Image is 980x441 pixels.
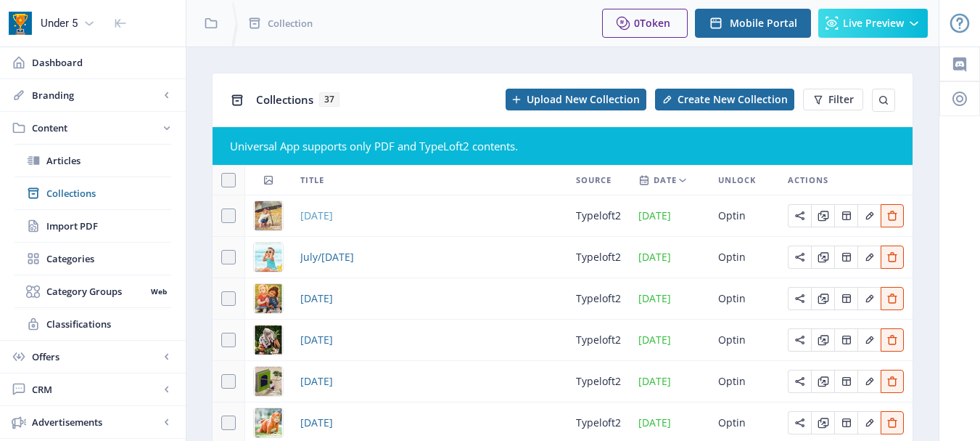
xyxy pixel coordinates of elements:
[32,121,160,135] span: Content
[32,88,160,102] span: Branding
[788,208,811,222] a: Edit page
[881,332,904,346] a: Edit page
[46,153,171,168] span: Articles
[811,373,834,387] a: Edit page
[567,278,630,320] td: typeloft2
[300,171,324,189] span: Title
[811,332,834,346] a: Edit page
[300,331,333,349] a: [DATE]
[15,210,171,242] a: Import PDF
[268,16,313,31] span: Collection
[46,251,171,266] span: Categories
[32,382,160,397] span: CRM
[146,284,171,299] nb-badge: Web
[788,415,811,429] a: Edit page
[857,208,881,222] a: Edit page
[655,89,794,110] button: Create New Collection
[881,373,904,387] a: Edit page
[300,207,333,224] a: [DATE]
[788,249,811,263] a: Edit page
[567,237,630,278] td: typeloft2
[32,349,160,364] span: Offers
[319,92,339,107] span: 37
[254,201,283,230] img: 6c35fc4c-d4b7-46aa-93cf-11c498575cf5.jpg
[506,89,646,110] button: Upload New Collection
[811,415,834,429] a: Edit page
[300,248,354,266] a: July/[DATE]
[709,195,779,237] td: Optin
[788,291,811,304] a: Edit page
[41,7,78,39] div: Under 5
[254,408,283,437] img: 349bc70d-e698-4cbe-a0ed-4e54796b3416.jpg
[881,249,904,263] a: Edit page
[630,320,709,361] td: [DATE]
[640,16,670,30] span: Token
[709,237,779,278] td: Optin
[46,284,146,299] span: Category Groups
[527,94,640,105] span: Upload New Collection
[788,332,811,346] a: Edit page
[9,12,32,35] img: app-icon.png
[300,414,333,432] a: [DATE]
[811,291,834,304] a: Edit page
[567,361,630,402] td: typeloft2
[788,171,828,189] span: Actions
[46,186,171,201] span: Collections
[857,415,881,429] a: Edit page
[254,284,283,313] img: ab94922e-8856-4538-b8c7-eb719c8a94e4.jpg
[254,367,283,396] img: e655ffeb-f9fb-4de5-9b75-1a475c61f544.jpg
[46,317,171,331] span: Classifications
[630,278,709,320] td: [DATE]
[709,320,779,361] td: Optin
[709,278,779,320] td: Optin
[15,275,171,307] a: Category GroupsWeb
[834,373,857,387] a: Edit page
[602,9,688,38] button: 0Token
[857,373,881,387] a: Edit page
[834,291,857,304] a: Edit page
[256,92,313,107] span: Collections
[576,171,612,189] span: Source
[32,415,160,429] span: Advertisements
[834,249,857,263] a: Edit page
[300,373,333,390] a: [DATE]
[567,320,630,361] td: typeloft2
[718,171,756,189] span: Unlock
[881,415,904,429] a: Edit page
[630,195,709,237] td: [DATE]
[857,332,881,346] a: Edit page
[46,219,171,233] span: Import PDF
[803,89,863,110] button: Filter
[788,373,811,387] a: Edit page
[857,291,881,304] a: Edit page
[811,249,834,263] a: Edit page
[695,9,811,38] button: Mobile Portal
[709,361,779,402] td: Optin
[15,243,171,275] a: Categories
[15,145,171,177] a: Articles
[881,208,904,222] a: Edit page
[730,17,797,29] span: Mobile Portal
[254,325,283,355] img: eb644ad9-d59b-45fd-bb2a-6caddfc83cd2.jpg
[15,308,171,340] a: Classifications
[646,89,794,110] a: New page
[630,361,709,402] td: [DATE]
[834,415,857,429] a: Edit page
[834,208,857,222] a: Edit page
[300,290,333,307] a: [DATE]
[32,55,174,70] span: Dashboard
[630,237,709,278] td: [DATE]
[254,243,283,272] img: 7d677b12-a6ff-445c-b41c-1c5356c3c62a.jpg
[881,291,904,304] a: Edit page
[230,139,895,153] div: Universal App supports only PDF and TypeLoft2 contents.
[654,171,677,189] span: Date
[811,208,834,222] a: Edit page
[567,195,630,237] td: typeloft2
[843,17,904,29] span: Live Preview
[15,177,171,209] a: Collections
[834,332,857,346] a: Edit page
